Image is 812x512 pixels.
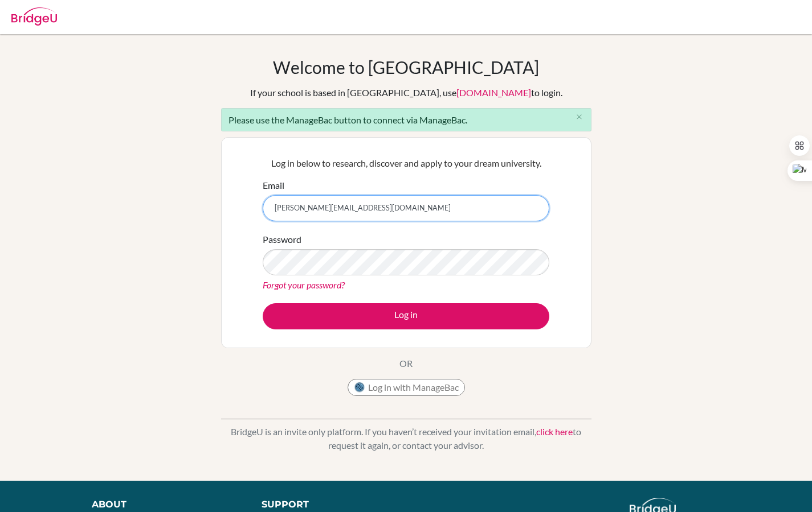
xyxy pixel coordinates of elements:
div: About [92,498,236,511]
i: close [575,113,584,121]
img: Bridge-U [11,7,57,26]
button: Close [568,109,591,126]
div: If your school is based in [GEOGRAPHIC_DATA], use to login. [250,86,562,100]
button: Log in [263,303,549,329]
button: Log in with ManageBac [348,379,465,396]
a: Forgot your password? [263,279,345,290]
div: Please use the ManageBac button to connect via ManageBac. [221,108,591,131]
h1: Welcome to [GEOGRAPHIC_DATA] [273,57,539,77]
p: BridgeU is an invite only platform. If you haven’t received your invitation email, to request it ... [221,425,591,452]
a: click here [536,426,573,437]
a: [DOMAIN_NAME] [456,87,531,98]
label: Email [263,179,284,192]
p: Log in below to research, discover and apply to your dream university. [263,156,549,170]
label: Password [263,233,301,246]
div: Support [262,498,394,511]
p: OR [399,357,413,370]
